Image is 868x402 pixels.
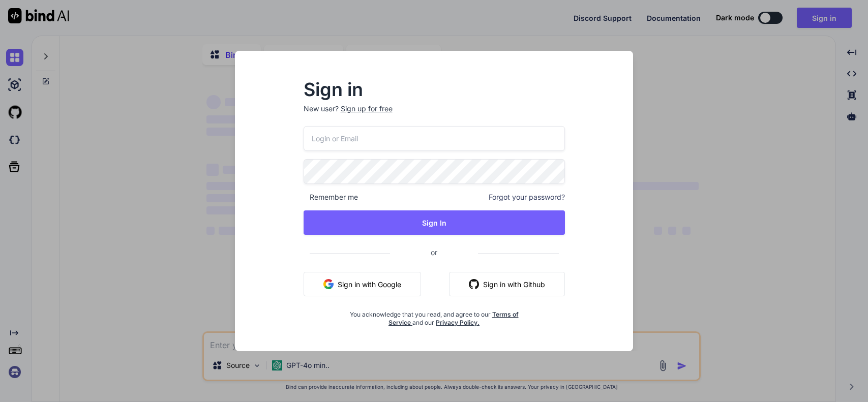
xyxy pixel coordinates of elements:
[323,279,334,289] img: google
[390,240,478,265] span: or
[489,192,565,202] span: Forgot your password?
[304,104,565,126] p: New user?
[304,272,421,296] button: Sign in with Google
[304,126,565,151] input: Login or Email
[304,192,358,202] span: Remember me
[469,279,479,289] img: github
[347,304,521,327] div: You acknowledge that you read, and agree to our and our
[304,210,565,235] button: Sign In
[341,104,393,114] div: Sign up for free
[304,81,565,98] h2: Sign in
[388,311,519,326] a: Terms of Service
[449,272,565,296] button: Sign in with Github
[436,319,480,326] a: Privacy Policy.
